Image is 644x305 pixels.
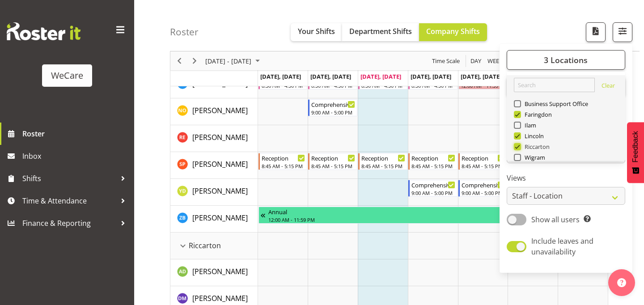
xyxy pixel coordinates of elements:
[22,127,130,140] span: Roster
[192,106,248,115] span: [PERSON_NAME]
[521,100,589,107] span: Business Support Office
[431,55,461,67] span: Time Scale
[469,55,483,67] button: Timeline Day
[192,267,248,276] span: [PERSON_NAME]
[426,26,480,36] span: Company Shifts
[462,189,505,196] div: 9:00 AM - 5:00 PM
[192,132,248,142] span: [PERSON_NAME]
[258,207,607,224] div: Zephy Bennett"s event - Annual Begin From Saturday, September 6, 2025 at 12:00:00 AM GMT+12:00 En...
[617,278,626,287] img: help-xxl-2.png
[311,109,355,116] div: 9:00 AM - 5:00 PM
[298,26,335,36] span: Your Shifts
[22,194,116,208] span: Time & Attendance
[411,180,455,189] div: Comprehensive Consult
[408,153,458,170] div: Samantha Poultney"s event - Reception Begin From Thursday, September 11, 2025 at 8:45:00 AM GMT+1...
[170,152,258,179] td: Samantha Poultney resource
[360,72,401,80] span: [DATE], [DATE]
[192,159,248,169] a: [PERSON_NAME]
[192,293,248,303] span: [PERSON_NAME]
[192,105,248,116] a: [PERSON_NAME]
[172,51,187,70] div: Previous
[461,72,501,80] span: [DATE], [DATE]
[487,55,504,67] span: Week
[268,207,589,216] div: Annual
[419,23,487,41] button: Company Shifts
[411,189,455,196] div: 9:00 AM - 5:00 PM
[170,259,258,286] td: Aleea Devenport resource
[602,81,615,92] a: Clear
[458,153,508,170] div: Samantha Poultney"s event - Reception Begin From Friday, September 12, 2025 at 8:45:00 AM GMT+12:...
[514,78,595,92] input: Search
[189,240,221,251] span: Riccarton
[22,172,116,185] span: Shifts
[189,55,201,67] button: Next
[308,99,357,116] div: Natasha Ottley"s event - Comprehensive Consult Begin From Tuesday, September 9, 2025 at 9:00:00 A...
[411,162,455,169] div: 8:45 AM - 5:15 PM
[521,122,537,129] span: Ilam
[521,154,546,161] span: Wigram
[531,236,593,257] span: Include leaves and unavailability
[260,72,301,80] span: [DATE], [DATE]
[431,55,462,67] button: Time Scale
[408,180,458,197] div: Yvonne Denny"s event - Comprehensive Consult Begin From Thursday, September 11, 2025 at 9:00:00 A...
[192,212,248,223] a: [PERSON_NAME]
[174,55,186,67] button: Previous
[192,186,248,196] span: [PERSON_NAME]
[507,173,625,183] label: Views
[311,100,355,109] div: Comprehensive Consult
[458,180,508,197] div: Yvonne Denny"s event - Comprehensive Consult Begin From Friday, September 12, 2025 at 9:00:00 AM ...
[192,213,248,223] span: [PERSON_NAME]
[262,153,305,162] div: Reception
[411,72,451,80] span: [DATE], [DATE]
[470,55,482,67] span: Day
[631,131,640,162] span: Feedback
[358,153,407,170] div: Samantha Poultney"s event - Reception Begin From Wednesday, September 10, 2025 at 8:45:00 AM GMT+...
[192,266,248,277] a: [PERSON_NAME]
[361,162,405,169] div: 8:45 AM - 5:15 PM
[258,153,308,170] div: Samantha Poultney"s event - Reception Begin From Monday, September 8, 2025 at 8:45:00 AM GMT+12:0...
[507,50,625,70] button: 3 Locations
[268,216,589,223] div: 12:00 AM - 11:59 PM
[170,233,258,259] td: Riccarton resource
[462,153,505,162] div: Reception
[586,22,606,42] button: Download a PDF of the roster according to the set date range.
[170,206,258,233] td: Zephy Bennett resource
[349,26,412,36] span: Department Shifts
[462,162,505,169] div: 8:45 AM - 5:15 PM
[170,27,199,37] h4: Roster
[311,162,355,169] div: 8:45 AM - 5:15 PM
[613,22,632,42] button: Filter Shifts
[22,149,130,163] span: Inbox
[521,132,544,140] span: Lincoln
[544,55,588,65] span: 3 Locations
[204,55,252,67] span: [DATE] - [DATE]
[521,143,550,150] span: Riccarton
[187,51,202,70] div: Next
[192,186,248,196] a: [PERSON_NAME]
[7,22,80,40] img: Rosterit website logo
[627,122,644,183] button: Feedback - Show survey
[462,180,505,189] div: Comprehensive Consult
[486,55,504,67] button: Timeline Week
[170,98,258,125] td: Natasha Ottley resource
[170,179,258,206] td: Yvonne Denny resource
[310,72,351,80] span: [DATE], [DATE]
[342,23,419,41] button: Department Shifts
[361,153,405,162] div: Reception
[204,55,264,67] button: September 08 - 14, 2025
[308,153,357,170] div: Samantha Poultney"s event - Reception Begin From Tuesday, September 9, 2025 at 8:45:00 AM GMT+12:...
[170,125,258,152] td: Rachel Els resource
[311,153,355,162] div: Reception
[411,153,455,162] div: Reception
[291,23,342,41] button: Your Shifts
[531,215,580,225] span: Show all users
[521,111,552,118] span: Faringdon
[192,132,248,143] a: [PERSON_NAME]
[51,69,83,82] div: WeCare
[192,159,248,169] span: [PERSON_NAME]
[22,216,116,230] span: Finance & Reporting
[262,162,305,169] div: 8:45 AM - 5:15 PM
[192,293,248,304] a: [PERSON_NAME]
